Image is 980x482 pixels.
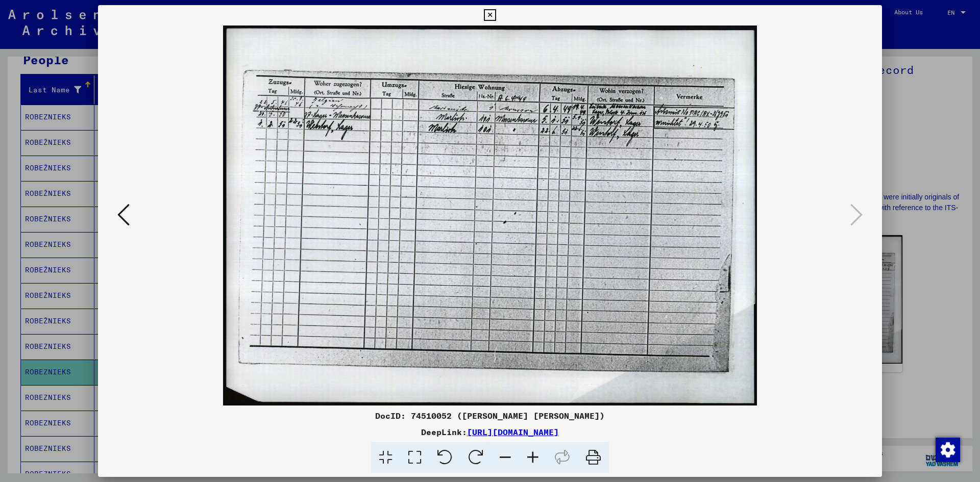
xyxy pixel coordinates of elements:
a: [URL][DOMAIN_NAME] [467,427,559,437]
div: DeepLink: [98,426,882,438]
div: DocID: 74510052 ([PERSON_NAME] [PERSON_NAME]) [98,410,882,422]
div: Change consent [935,437,960,462]
img: Change consent [936,438,960,462]
img: 002.jpg [133,26,847,405]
